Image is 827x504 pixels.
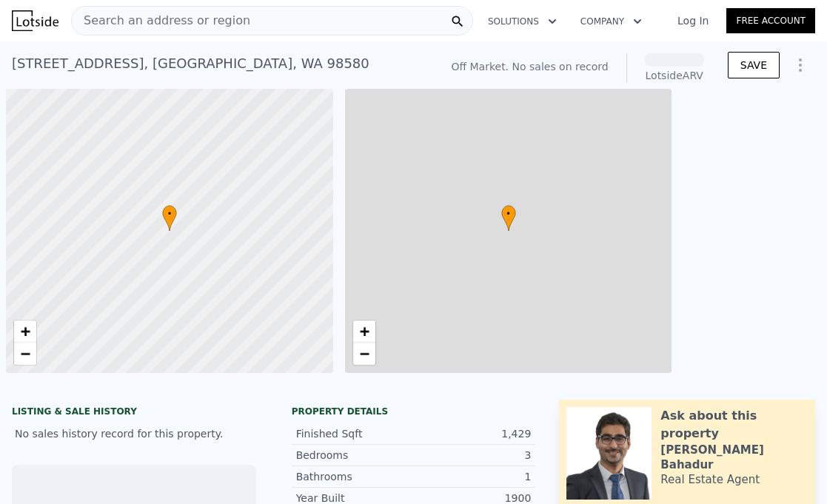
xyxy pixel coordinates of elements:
[353,320,375,343] a: Zoom in
[660,472,760,487] div: Real Estate Agent
[660,407,808,443] div: Ask about this property
[72,12,250,30] span: Search an address or region
[645,68,704,83] div: Lotside ARV
[12,420,256,447] div: No sales history record for this property.
[12,53,369,74] div: [STREET_ADDRESS] , [GEOGRAPHIC_DATA] , WA 98580
[12,406,256,420] div: LISTING & SALE HISTORY
[12,10,58,31] img: Lotside
[359,322,369,340] span: +
[726,8,815,33] a: Free Account
[296,426,414,441] div: Finished Sqft
[786,50,815,80] button: Show Options
[660,443,808,472] div: [PERSON_NAME] Bahadur
[296,469,414,484] div: Bathrooms
[162,205,177,231] div: •
[660,13,726,28] a: Log In
[296,448,414,463] div: Bedrooms
[14,320,36,343] a: Zoom in
[501,207,516,221] span: •
[569,8,654,35] button: Company
[501,205,516,231] div: •
[292,406,536,417] div: Property details
[162,207,177,221] span: •
[413,448,531,463] div: 3
[21,344,30,363] span: −
[728,52,780,78] button: SAVE
[359,344,369,363] span: −
[413,426,531,441] div: 1,429
[413,469,531,484] div: 1
[21,322,30,340] span: +
[476,8,569,35] button: Solutions
[14,343,36,365] a: Zoom out
[353,343,375,365] a: Zoom out
[451,59,608,74] div: Off Market. No sales on record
